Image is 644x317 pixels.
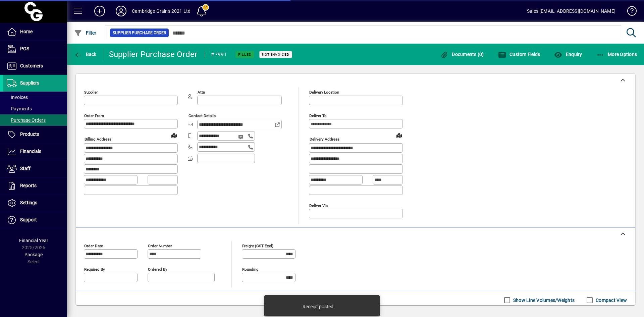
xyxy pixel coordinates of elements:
a: Products [3,126,67,143]
div: Cambridge Grains 2021 Ltd [132,6,191,16]
mat-label: Order from [84,113,104,118]
a: Settings [3,195,67,211]
button: Back [72,48,98,60]
span: Payments [7,106,32,111]
span: Invoices [7,95,28,100]
a: Staff [3,160,67,177]
span: Not Invoiced [262,52,289,57]
span: Filter [74,30,97,36]
span: Customers [20,63,43,68]
mat-label: Order date [84,243,103,248]
label: Compact View [594,297,627,304]
a: Support [3,212,67,228]
span: Financials [20,149,41,154]
mat-label: Freight (GST excl) [242,243,273,248]
button: Profile [110,5,132,17]
span: Purchase Orders [7,117,46,123]
a: POS [3,41,67,57]
span: Settings [20,200,37,205]
span: Support [20,217,37,222]
a: Reports [3,177,67,194]
span: Custom Fields [498,52,540,57]
div: Receipt posted. [303,303,335,310]
mat-label: Ordered by [148,267,167,271]
mat-label: Supplier [84,90,98,95]
span: Home [20,29,33,34]
a: View on map [169,130,179,141]
a: Payments [3,103,67,114]
mat-label: Rounding [242,267,258,271]
a: Invoices [3,92,67,103]
div: Sales [EMAIL_ADDRESS][DOMAIN_NAME] [527,6,615,16]
span: Staff [20,166,31,171]
label: Show Line Volumes/Weights [512,297,575,304]
mat-label: Order number [148,243,172,248]
div: Supplier Purchase Order [109,49,198,60]
span: Suppliers [20,80,39,86]
button: Filter [72,27,98,39]
span: Financial Year [19,238,48,243]
a: View on map [394,130,405,141]
div: #7991 [211,49,227,60]
button: Send SMS [233,129,250,145]
span: Package [24,252,43,257]
a: Financials [3,143,67,160]
mat-label: Deliver To [309,113,327,118]
span: Products [20,131,39,137]
a: Purchase Orders [3,114,67,126]
span: Reports [20,183,37,188]
span: More Options [596,52,637,57]
span: POS [20,46,29,51]
button: Documents (0) [439,48,486,60]
a: Home [3,23,67,40]
button: Add [89,5,110,17]
span: Enquiry [554,52,582,57]
button: Custom Fields [496,48,542,60]
mat-label: Attn [198,90,205,95]
mat-label: Delivery Location [309,90,339,95]
a: Knowledge Base [622,1,636,23]
span: Supplier Purchase Order [113,30,166,36]
mat-label: Required by [84,267,105,271]
button: More Options [595,48,639,60]
mat-label: Deliver via [309,203,328,208]
a: Customers [3,58,67,74]
app-page-header-button: Back [67,48,104,60]
button: Enquiry [552,48,584,60]
span: Filled [238,52,252,57]
span: Back [74,52,97,57]
span: Documents (0) [440,52,484,57]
